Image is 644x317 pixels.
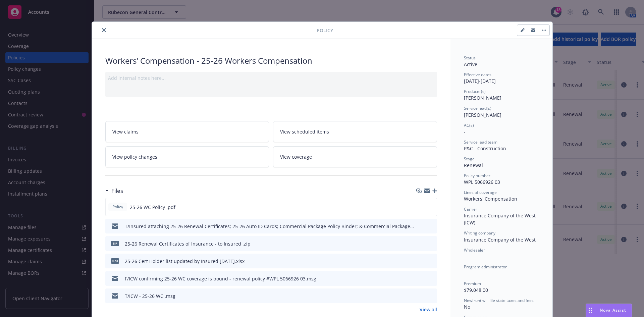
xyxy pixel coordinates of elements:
span: Producer(s) [464,89,486,94]
div: 25-26 Cert Holder list updated by Insured [DATE].xlsx [125,258,245,265]
div: Add internal notes here... [108,74,434,82]
span: - [464,253,466,260]
span: zip [111,241,119,246]
span: $79,048.00 [464,287,488,293]
span: AC(s) [464,122,474,128]
span: View coverage [280,153,312,160]
span: Insurance Company of the West (ICW) [464,212,537,226]
button: download file [418,258,423,265]
span: Insurance Company of the West [464,236,536,243]
div: Workers' Compensation - 25-26 Workers Compensation [105,55,437,66]
button: download file [418,223,423,230]
span: Newfront will file state taxes and fees [464,298,534,303]
a: View all [420,306,437,313]
button: close [100,26,108,34]
span: Workers' Compensation [464,196,517,202]
span: View policy changes [112,153,157,160]
span: Service lead team [464,139,497,145]
span: P&C - Construction [464,145,506,152]
button: preview file [428,240,434,247]
div: [DATE] - [DATE] [464,72,539,85]
span: Policy [317,27,333,34]
button: preview file [428,258,434,265]
span: - [464,270,466,276]
button: download file [418,293,423,300]
span: WPL 5066926 03 [464,179,500,185]
button: preview file [428,275,434,282]
button: download file [417,204,423,211]
span: No [464,304,470,310]
span: [PERSON_NAME] [464,112,501,118]
div: F/ICW confirming 25-26 WC coverage is bound - renewal policy #WPL 5066926 03.msg [125,275,316,282]
span: - [464,128,466,135]
span: Policy number [464,173,490,178]
span: Wholesaler [464,247,485,253]
span: xlsx [111,258,119,263]
a: View scheduled items [273,121,437,142]
span: 25-26 WC Policy .pdf [130,204,175,211]
div: T/ICW - 25-26 WC .msg [125,293,175,300]
button: download file [418,240,423,247]
button: preview file [428,223,434,230]
span: Renewal [464,162,483,168]
button: preview file [428,293,434,300]
span: Carrier [464,206,477,212]
span: Status [464,55,476,61]
span: Effective dates [464,72,491,77]
button: Nova Assist [586,304,632,317]
div: Files [105,187,123,195]
button: preview file [428,204,434,211]
span: Writing company [464,230,495,236]
span: View claims [112,128,139,135]
span: Stage [464,156,475,162]
span: Policy [111,204,124,210]
span: Active [464,61,477,67]
span: Service lead(s) [464,105,491,111]
span: Premium [464,281,481,286]
div: 25-26 Renewal Certificates of Insurance - to Insured .zip [125,240,251,247]
a: View policy changes [105,146,269,167]
span: View scheduled items [280,128,329,135]
span: Program administrator [464,264,507,270]
a: View claims [105,121,269,142]
span: Nova Assist [600,307,626,313]
span: Lines of coverage [464,190,497,195]
div: Drag to move [586,304,594,317]
a: View coverage [273,146,437,167]
span: [PERSON_NAME] [464,95,501,101]
h3: Files [111,187,123,195]
button: download file [418,275,423,282]
div: T/Insured attaching 25-26 Renewal Certificates; 25-26 Auto ID Cards; Commercial Package Policy Bi... [125,223,415,230]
